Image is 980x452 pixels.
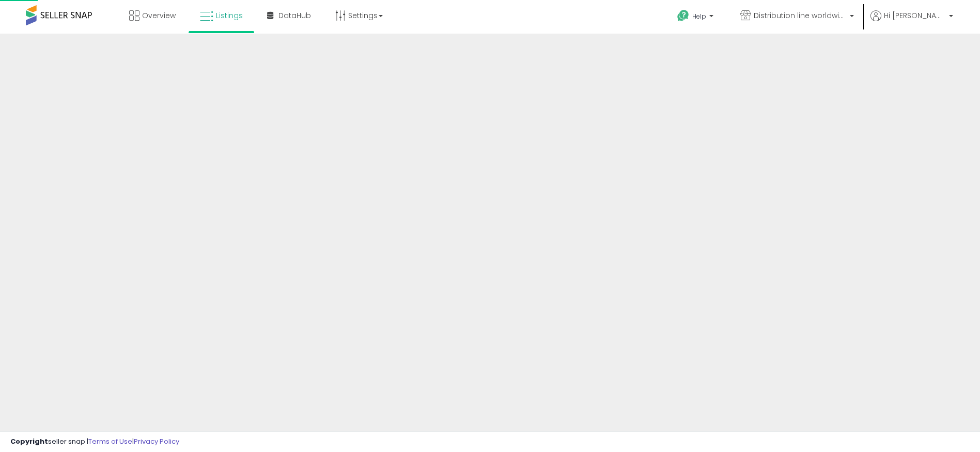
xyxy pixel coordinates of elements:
[10,437,179,447] div: seller snap | |
[669,2,724,34] a: Help
[10,436,48,446] strong: Copyright
[216,10,243,21] span: Listings
[88,436,132,446] a: Terms of Use
[692,12,706,21] span: Help
[278,10,311,21] span: DataHub
[870,10,953,34] a: Hi [PERSON_NAME]
[884,10,946,21] span: Hi [PERSON_NAME]
[677,9,690,22] i: Get Help
[134,436,179,446] a: Privacy Policy
[142,10,176,21] span: Overview
[754,10,847,21] span: Distribution line worldwide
